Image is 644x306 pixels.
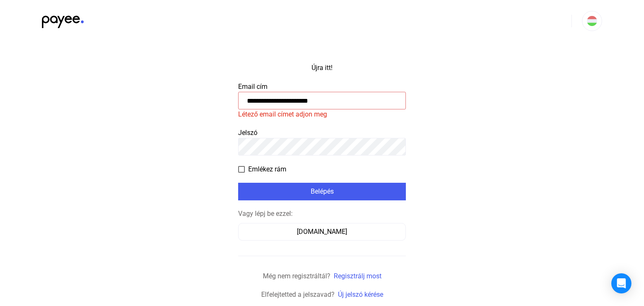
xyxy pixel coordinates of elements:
[238,183,406,200] button: Belépés
[582,11,602,31] button: HU
[238,228,406,236] a: [DOMAIN_NAME]
[238,83,267,91] font: Email cím
[611,273,631,293] div: Intercom Messenger megnyitása
[263,272,330,280] font: Még nem regisztráltál?
[238,223,406,241] button: [DOMAIN_NAME]
[587,16,597,26] img: HU
[238,210,293,218] font: Vagy lépj be ezzel:
[312,64,332,72] font: Újra itt!
[338,290,383,298] a: Új jelszó kérése
[334,272,382,280] a: Regisztrálj most
[248,165,286,173] font: Emlékez rám
[238,110,327,118] font: Létező email címet adjon meg
[311,187,334,195] font: Belépés
[297,228,347,236] font: [DOMAIN_NAME]
[261,290,335,298] font: Elfelejtetted a jelszavad?
[238,129,257,137] font: Jelszó
[42,11,84,28] img: black-payee-blue-dot.svg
